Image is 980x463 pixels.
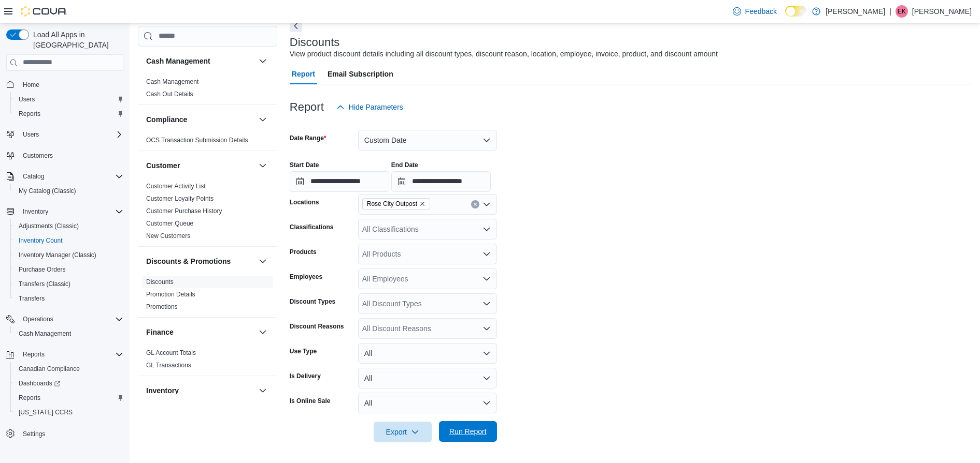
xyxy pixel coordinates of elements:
button: Reports [2,347,127,362]
label: Employees [290,273,322,281]
button: Customers [2,148,127,163]
label: End Date [391,161,418,169]
span: My Catalog (Classic) [19,187,76,195]
button: Cash Management [10,326,127,341]
a: OCS Transaction Submission Details [146,137,248,144]
span: Washington CCRS [15,406,123,419]
label: Is Online Sale [290,397,331,405]
span: Cash Out Details [146,90,193,98]
label: Products [290,248,317,256]
button: Discounts & Promotions [257,255,269,267]
span: Reports [19,110,40,118]
h3: Inventory [146,385,179,396]
span: Customers [23,152,53,160]
button: Operations [19,313,58,325]
span: Transfers (Classic) [15,278,123,290]
a: My Catalog (Classic) [15,185,80,197]
label: Classifications [290,223,334,231]
h3: Discounts [290,36,340,49]
span: Inventory [23,207,48,216]
span: Load All Apps in [GEOGRAPHIC_DATA] [29,29,123,50]
a: Dashboards [10,376,127,391]
span: Export [380,422,425,442]
input: Press the down key to open a popover containing a calendar. [391,171,491,192]
h3: Finance [146,327,174,337]
button: Inventory [19,205,52,218]
span: Operations [23,315,53,323]
h3: Customer [146,160,180,171]
a: Purchase Orders [15,263,70,276]
span: Inventory Manager (Classic) [15,249,123,261]
a: [US_STATE] CCRS [15,406,77,419]
span: My Catalog (Classic) [15,185,123,197]
span: Reports [15,108,123,120]
span: Purchase Orders [15,263,123,276]
span: Dashboards [15,377,123,390]
button: Inventory [257,384,269,397]
span: Email Subscription [328,64,393,84]
a: New Customers [146,232,190,240]
label: Date Range [290,134,326,142]
a: Cash Management [146,78,198,85]
span: Customer Queue [146,219,193,228]
button: Open list of options [482,225,491,233]
span: GL Transactions [146,361,191,369]
a: Discounts [146,278,174,286]
span: Reports [19,348,123,361]
button: Users [2,127,127,142]
button: Cash Management [257,55,269,67]
button: Users [19,128,43,141]
span: Settings [23,430,45,438]
span: Adjustments (Classic) [19,222,79,230]
a: Transfers [15,292,49,305]
span: Catalog [23,172,44,181]
label: Discount Reasons [290,322,344,331]
span: Customer Activity List [146,182,206,190]
span: Hide Parameters [349,102,403,112]
span: Promotion Details [146,290,195,298]
span: Reports [23,350,45,359]
a: Transfers (Classic) [15,278,75,290]
label: Is Delivery [290,372,321,380]
span: Operations [19,313,123,325]
span: Adjustments (Classic) [15,220,123,232]
h3: Report [290,101,324,113]
button: Custom Date [358,130,497,151]
h3: Discounts & Promotions [146,256,231,266]
span: Discounts [146,278,174,286]
button: Reports [10,107,127,121]
div: Finance [138,347,277,376]
span: Users [19,128,123,141]
a: Inventory Count [15,234,67,247]
div: View product discount details including all discount types, discount reason, location, employee, ... [290,49,718,59]
span: Transfers (Classic) [19,280,70,288]
button: Users [10,92,127,107]
a: Reports [15,392,45,404]
div: Discounts & Promotions [138,276,277,317]
button: Adjustments (Classic) [10,219,127,233]
button: Reports [19,348,49,361]
a: Reports [15,108,45,120]
button: Catalog [19,170,48,183]
label: Discount Types [290,297,335,306]
input: Press the down key to open a popover containing a calendar. [290,171,389,192]
span: Settings [19,427,123,440]
a: Dashboards [15,377,64,390]
h3: Compliance [146,114,187,125]
span: Promotions [146,303,178,311]
span: Customer Loyalty Points [146,195,214,203]
span: Report [292,64,315,84]
span: Rose City Outpost [367,199,417,209]
a: Inventory Manager (Classic) [15,249,101,261]
button: Open list of options [482,300,491,308]
button: Clear input [471,200,479,208]
label: Use Type [290,347,317,355]
span: Cash Management [19,330,71,338]
button: Export [374,422,432,442]
button: Home [2,77,127,92]
a: GL Account Totals [146,349,196,356]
